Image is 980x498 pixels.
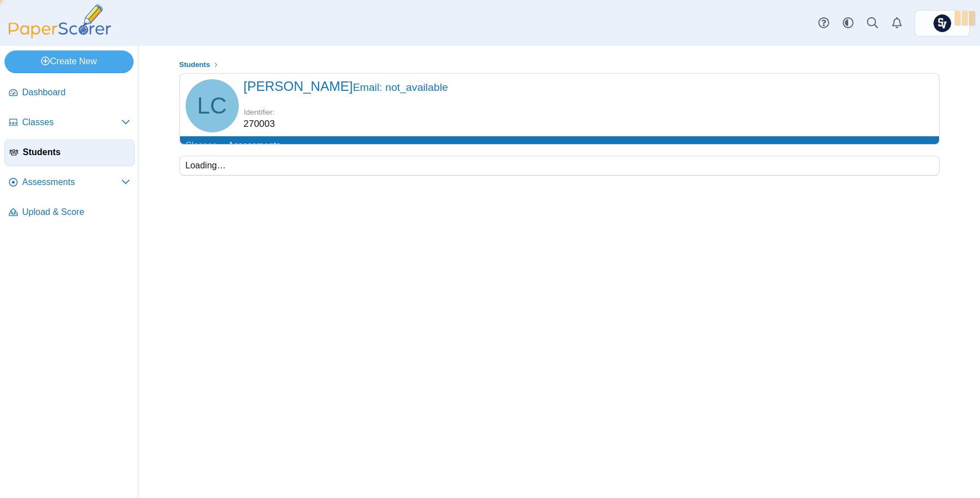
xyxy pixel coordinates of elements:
span: Students [23,146,130,158]
a: Students [176,58,213,72]
a: Students [4,140,135,166]
a: Dashboard [4,80,135,106]
a: Alerts [885,11,909,35]
dd: 270003 [244,117,275,131]
span: [PERSON_NAME] [244,79,448,94]
div: Loading… [179,156,940,176]
a: Assessments [222,136,286,157]
a: PaperScorer [4,30,115,40]
a: Classes [4,110,135,136]
img: PaperScorer [4,4,115,38]
span: Upload & Score [22,206,130,218]
a: Create New [4,50,134,73]
a: Classes [180,136,223,157]
span: Lia Chacon [197,94,227,117]
dt: Identifier: [244,107,275,117]
span: Students [179,60,211,69]
span: Dashboard [22,86,130,99]
a: ps.PvyhDibHWFIxMkTk [915,10,970,37]
span: Chris Paolelli [933,14,951,32]
a: Upload & Score [4,199,135,226]
span: Assessments [22,176,121,188]
a: Assessments [4,170,135,196]
small: Email: not_available [353,81,448,93]
img: ps.PvyhDibHWFIxMkTk [933,14,951,32]
span: Classes [22,116,121,129]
